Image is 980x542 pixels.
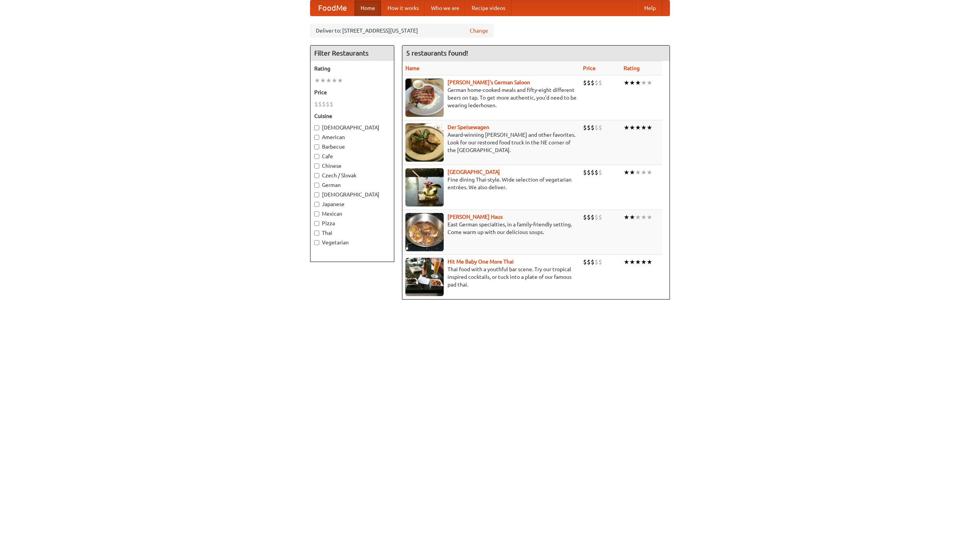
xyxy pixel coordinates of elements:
li: $ [583,79,587,87]
li: $ [583,123,587,132]
li: $ [587,213,591,221]
li: $ [330,100,333,108]
li: $ [598,123,602,132]
input: Japanese [314,202,319,207]
h5: Rating [314,65,390,72]
li: $ [595,213,598,221]
li: $ [587,168,591,177]
a: Der Speisewagen [448,124,489,130]
label: Japanese [314,200,390,208]
li: ★ [635,79,641,87]
li: ★ [641,123,647,132]
li: $ [314,100,318,108]
img: kohlhaus.jpg [405,213,444,251]
li: ★ [629,123,635,132]
ng-pluralize: 5 restaurants found! [406,49,468,57]
li: $ [326,100,330,108]
li: ★ [624,213,629,221]
label: Vegetarian [314,239,390,246]
label: Pizza [314,219,390,227]
input: Cafe [314,154,319,159]
li: ★ [332,76,337,85]
li: $ [591,258,595,266]
a: [PERSON_NAME] Haus [448,214,503,220]
li: $ [318,100,322,108]
input: Mexican [314,211,319,216]
h4: Filter Restaurants [310,46,394,61]
a: Home [354,0,381,16]
p: Award-winning [PERSON_NAME] and other favorites. Look for our restored food truck in the NE corne... [405,131,577,154]
li: $ [595,168,598,177]
label: German [314,181,390,189]
li: $ [587,79,591,87]
li: $ [591,168,595,177]
li: $ [595,258,598,266]
p: Fine dining Thai-style. Wide selection of vegetarian entrées. We also deliver. [405,176,577,191]
li: ★ [624,258,629,266]
a: Help [638,0,662,16]
p: Thai food with a youthful bar scene. Try our tropical inspired cocktails, or tuck into a plate of... [405,265,577,288]
a: [GEOGRAPHIC_DATA] [448,169,500,175]
li: ★ [337,76,343,85]
input: American [314,135,319,140]
a: Hit Me Baby One More Thai [448,259,514,265]
li: ★ [314,76,320,85]
a: How it works [381,0,425,16]
li: ★ [647,168,652,177]
div: Deliver to: [STREET_ADDRESS][US_STATE] [310,24,494,38]
li: ★ [641,213,647,221]
p: German home-cooked meals and fifty-eight different beers on tap. To get more authentic, you'd nee... [405,86,577,109]
li: ★ [326,76,332,85]
a: Change [470,27,488,34]
h5: Cuisine [314,112,390,120]
a: Price [583,65,596,71]
li: $ [595,79,598,87]
label: Thai [314,229,390,237]
input: Chinese [314,164,319,169]
h5: Price [314,88,390,96]
li: ★ [320,76,326,85]
li: $ [591,123,595,132]
input: [DEMOGRAPHIC_DATA] [314,192,319,197]
a: FoodMe [310,0,354,16]
input: German [314,183,319,188]
li: ★ [647,213,652,221]
li: $ [598,168,602,177]
img: babythai.jpg [405,258,444,296]
input: Czech / Slovak [314,173,319,178]
li: $ [591,213,595,221]
li: $ [598,258,602,266]
img: speisewagen.jpg [405,123,444,162]
li: $ [583,258,587,266]
input: Barbecue [314,144,319,149]
li: $ [322,100,326,108]
li: ★ [635,213,641,221]
li: ★ [629,168,635,177]
label: [DEMOGRAPHIC_DATA] [314,124,390,131]
input: [DEMOGRAPHIC_DATA] [314,125,319,130]
a: Name [405,65,420,71]
img: esthers.jpg [405,79,444,117]
li: $ [598,79,602,87]
a: Rating [624,65,640,71]
a: [PERSON_NAME]'s German Saloon [448,79,530,85]
li: $ [595,123,598,132]
li: ★ [647,123,652,132]
label: Mexican [314,210,390,218]
li: ★ [635,258,641,266]
label: American [314,133,390,141]
li: $ [591,79,595,87]
li: $ [583,168,587,177]
li: ★ [641,168,647,177]
li: ★ [635,168,641,177]
li: ★ [641,258,647,266]
li: ★ [647,258,652,266]
input: Vegetarian [314,240,319,245]
li: ★ [641,79,647,87]
li: ★ [647,79,652,87]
